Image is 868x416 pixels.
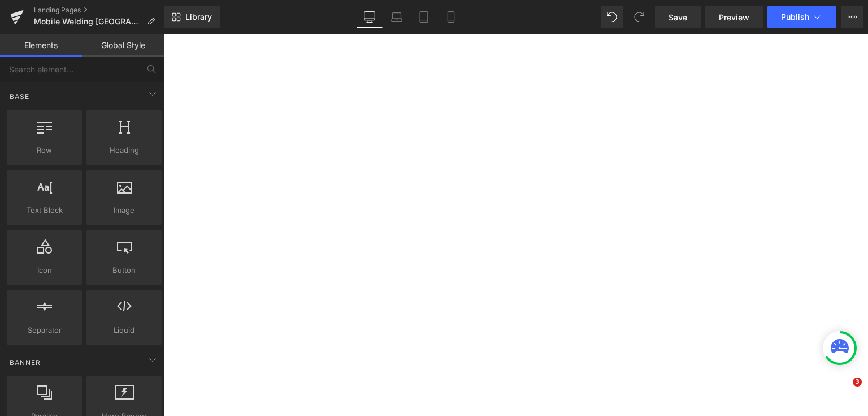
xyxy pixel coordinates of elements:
[90,204,158,216] span: Image
[185,12,212,22] span: Library
[437,6,465,28] a: Mobile
[628,6,650,28] button: Redo
[8,91,31,102] span: Base
[830,378,857,405] iframe: Intercom live chat
[10,324,79,336] span: Separator
[841,6,863,28] button: More
[10,204,79,216] span: Text Block
[90,144,158,156] span: Heading
[34,6,164,15] a: Landing Pages
[669,11,687,23] span: Save
[705,6,763,28] a: Preview
[34,17,142,26] span: Mobile Welding [GEOGRAPHIC_DATA]
[10,144,79,156] span: Row
[82,34,164,57] a: Global Style
[356,6,383,28] a: Desktop
[781,12,809,22] span: Publish
[410,6,437,28] a: Tablet
[767,6,836,28] button: Publish
[853,378,862,387] span: 3
[383,6,410,28] a: Laptop
[164,6,220,28] a: New Library
[601,6,623,28] button: Undo
[90,324,158,336] span: Liquid
[719,11,749,23] span: Preview
[90,264,158,276] span: Button
[8,357,42,368] span: Banner
[10,264,79,276] span: Icon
